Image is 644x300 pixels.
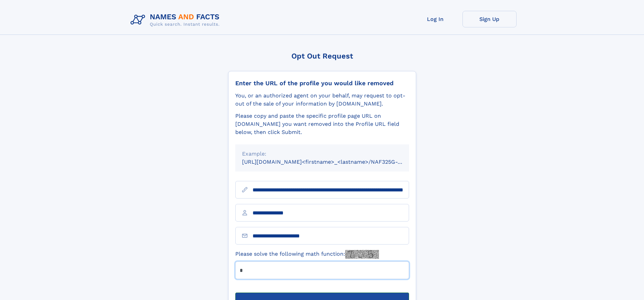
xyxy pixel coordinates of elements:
label: Please solve the following math function: [235,250,379,259]
div: Please copy and paste the specific profile page URL on [DOMAIN_NAME] you want removed into the Pr... [235,112,409,136]
div: You, or an authorized agent on your behalf, may request to opt-out of the sale of your informatio... [235,92,409,108]
small: [URL][DOMAIN_NAME]<firstname>_<lastname>/NAF325G-xxxxxxxx [242,159,422,165]
div: Opt Out Request [228,52,416,60]
img: Logo Names and Facts [128,11,225,29]
a: Sign Up [462,11,517,27]
a: Log In [408,11,462,27]
div: Enter the URL of the profile you would like removed [235,79,409,87]
div: Example: [242,150,402,158]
